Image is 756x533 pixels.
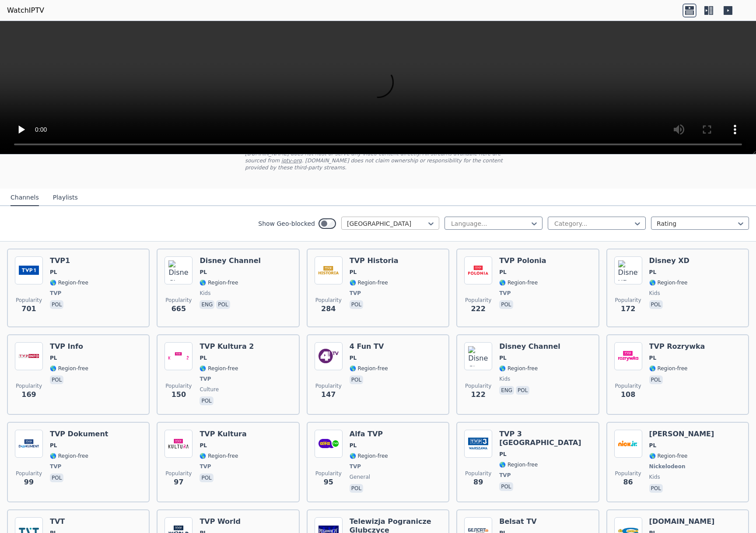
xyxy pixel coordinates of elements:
span: PL [50,442,57,449]
h6: 4 Fun TV [350,342,388,351]
span: TVP [350,290,361,297]
span: TVP [50,290,61,297]
a: WatchIPTV [7,5,44,16]
span: 701 [21,304,36,314]
p: pol [350,375,363,384]
span: kids [499,375,510,382]
span: Nickelodeon [649,463,686,470]
h6: Disney Channel [499,342,560,351]
img: TVP Dokument [15,430,43,458]
span: Popularity [315,297,342,304]
p: pol [649,484,663,493]
img: TVP Historia [315,256,343,284]
img: TVP Info [15,342,43,370]
img: 4 Fun TV [315,342,343,370]
span: 🌎 Region-free [649,365,688,372]
span: Popularity [16,470,42,477]
span: 🌎 Region-free [499,279,538,286]
span: TVP [50,463,61,470]
img: Disney Channel [164,256,192,284]
span: 🌎 Region-free [499,461,538,468]
span: 169 [21,389,36,400]
span: Popularity [465,382,491,389]
span: culture [199,386,219,393]
span: Popularity [615,297,641,304]
span: TVP [499,290,511,297]
span: PL [199,354,206,361]
h6: TVP Polonia [499,256,546,265]
img: Nick Jr. [614,430,642,458]
span: TVP [199,375,211,382]
p: pol [499,482,513,491]
p: [DOMAIN_NAME] does not host or serve any video content directly. All streams available here are s... [245,150,511,171]
span: 284 [321,304,336,314]
span: PL [350,442,357,449]
span: 🌎 Region-free [350,279,388,286]
p: pol [649,300,663,309]
h6: Disney Channel [199,256,261,265]
label: Show Geo-blocked [258,219,315,228]
span: 🌎 Region-free [350,452,388,459]
h6: [PERSON_NAME] [649,430,714,438]
p: pol [216,300,230,309]
img: Alfa TVP [315,430,343,458]
p: pol [350,484,363,493]
span: PL [649,354,656,361]
span: 172 [621,304,635,314]
span: Popularity [315,382,342,389]
span: PL [50,354,57,361]
p: pol [499,300,513,309]
button: Playlists [53,189,78,206]
span: Popularity [465,470,491,477]
p: pol [199,473,213,482]
span: 150 [171,389,186,400]
span: kids [649,473,660,480]
img: Disney Channel [464,342,492,370]
span: TVP [499,472,511,479]
span: 99 [24,477,34,487]
span: PL [350,354,357,361]
span: 🌎 Region-free [350,365,388,372]
p: pol [50,473,63,482]
h6: Alfa TVP [350,430,388,438]
span: PL [499,354,506,361]
h6: TVP1 [50,256,88,265]
span: PL [499,451,506,458]
span: Popularity [615,470,641,477]
span: 🌎 Region-free [50,452,88,459]
span: kids [199,290,210,297]
span: PL [499,269,506,276]
span: 97 [174,477,183,487]
p: pol [50,375,63,384]
p: pol [516,386,529,395]
span: 🌎 Region-free [199,279,238,286]
p: pol [350,300,363,309]
p: pol [50,300,63,309]
p: pol [199,396,213,405]
span: 🌎 Region-free [50,365,88,372]
span: 122 [471,389,485,400]
h6: TVP Historia [350,256,399,265]
h6: TVP Kultura 2 [199,342,254,351]
h6: TVP World [199,517,241,526]
span: Popularity [315,470,342,477]
p: eng [499,386,514,395]
span: Popularity [615,382,641,389]
span: PL [199,442,206,449]
span: 147 [321,389,336,400]
h6: TVP Kultura [199,430,246,438]
span: general [350,473,370,480]
p: pol [649,375,663,384]
span: 665 [171,304,186,314]
img: TVP 3 Warszawa [464,430,492,458]
h6: Belsat TV [499,517,546,526]
span: PL [649,442,656,449]
span: 108 [621,389,635,400]
a: iptv-org [281,158,302,164]
span: PL [199,269,206,276]
span: Popularity [465,297,491,304]
h6: TVP Info [50,342,88,351]
span: Popularity [165,297,192,304]
h6: [DOMAIN_NAME] [649,517,715,526]
span: Popularity [16,382,42,389]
